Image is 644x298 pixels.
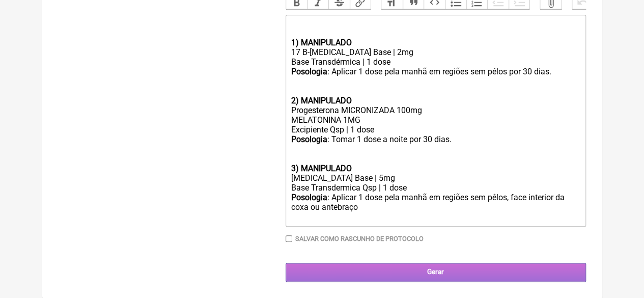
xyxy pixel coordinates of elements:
div: : Aplicar 1 dose pela manhã em regiões sem pêlos, face interior da coxa ou antebraço ㅤ [291,193,580,223]
input: Gerar [286,263,586,282]
div: : Tomar 1 dose a noite por 30 dias. [291,134,580,164]
div: Base Transdérmica | 1 dose [291,57,580,67]
div: : Aplicar 1 dose pela manhã em regiões sem pêlos por 30 dias. [291,67,580,96]
div: [MEDICAL_DATA] Base | 5mg [291,173,580,183]
strong: 3) MANIPULADO [291,164,351,173]
div: Base Transdermica Qsp | 1 dose [291,183,580,193]
label: Salvar como rascunho de Protocolo [295,235,424,242]
strong: Posologia [291,193,327,202]
div: Progesterona MICRONIZADA 100mg MELATONINA 1MG [291,105,580,125]
strong: Posologia [291,134,327,144]
div: Excipiente Qsp | 1 dose [291,125,580,134]
strong: 1) MANIPULADO [291,38,351,47]
strong: 2) MANIPULADO [291,96,351,105]
strong: Posologia [291,67,327,76]
div: 17 B-[MEDICAL_DATA] Base | 2mg [291,47,580,57]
